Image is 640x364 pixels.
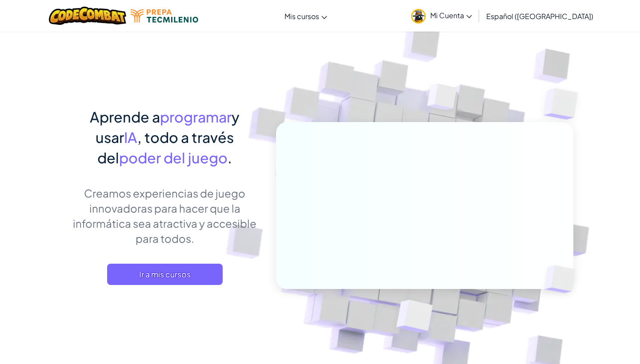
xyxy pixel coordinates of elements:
[97,128,234,166] span: , todo a través del
[430,11,472,20] span: Mi Cuenta
[526,67,603,142] img: Overlap cubes
[411,9,426,24] img: avatar
[160,108,232,126] span: programar
[375,281,454,355] img: Overlap cubes
[530,247,596,312] img: Overlap cubes
[131,9,198,23] img: Tecmilenio logo
[284,12,319,21] span: Mis cursos
[482,4,598,28] a: Español ([GEOGRAPHIC_DATA])
[228,149,232,166] span: .
[49,7,127,25] img: CodeCombat logo
[67,186,263,246] p: Creamos experiencias de juego innovadoras para hacer que la informática sea atractiva y accesible...
[107,264,223,285] a: Ir a mis cursos
[119,149,228,166] span: poder del juego
[411,66,475,132] img: Overlap cubes
[407,2,476,30] a: Mi Cuenta
[280,4,332,28] a: Mis cursos
[90,108,160,126] span: Aprende a
[124,128,137,146] span: IA
[486,12,593,21] span: Español ([GEOGRAPHIC_DATA])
